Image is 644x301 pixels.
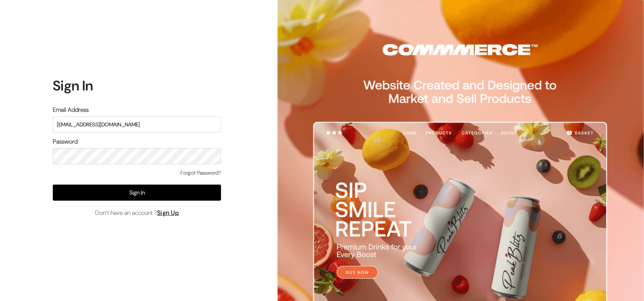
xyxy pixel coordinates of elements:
[157,209,179,217] a: Sign Up
[53,77,221,94] h1: Sign In
[53,137,78,146] label: Password
[53,185,221,201] button: Sign In
[181,169,221,177] a: Forgot Password?
[95,208,179,218] span: Don’t have an account ?
[53,105,89,115] label: Email Address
